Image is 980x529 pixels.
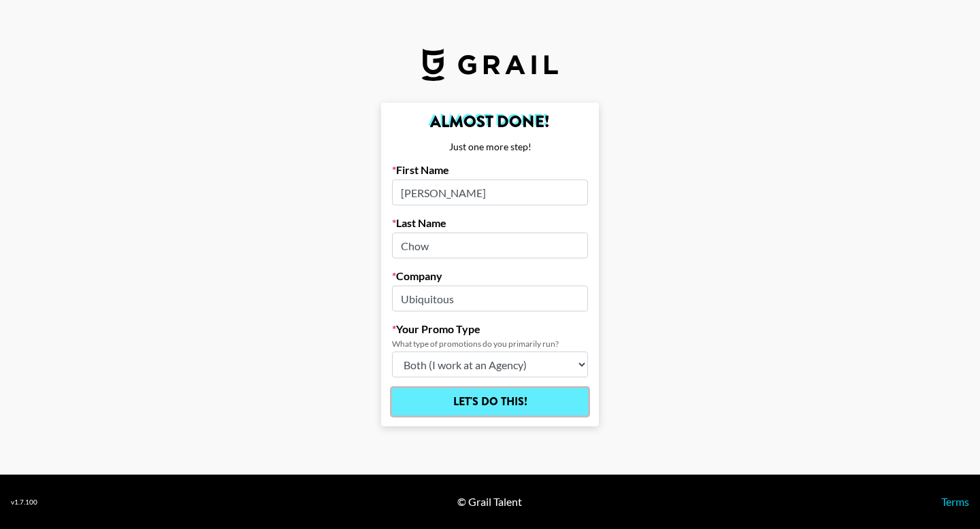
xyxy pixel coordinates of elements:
input: Company [392,286,588,311]
input: Let's Do This! [392,388,588,415]
div: © Grail Talent [457,495,522,509]
label: Company [392,269,588,283]
a: Terms [941,495,969,508]
label: Last Name [392,216,588,230]
input: Last Name [392,233,588,258]
label: Your Promo Type [392,322,588,336]
label: First Name [392,163,588,177]
div: Just one more step! [392,141,588,153]
input: First Name [392,180,588,205]
div: v 1.7.100 [11,498,37,507]
h2: Almost Done! [392,114,588,130]
img: Grail Talent Logo [422,48,558,81]
div: What type of promotions do you primarily run? [392,339,588,349]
